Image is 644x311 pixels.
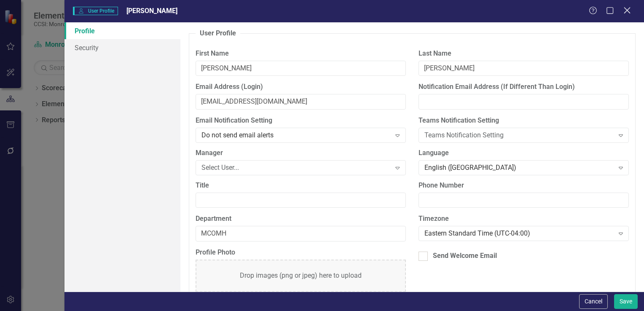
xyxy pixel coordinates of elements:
[424,131,614,140] div: Teams Notification Setting
[64,22,180,39] a: Profile
[419,49,629,59] label: Last Name
[196,148,406,158] label: Manager
[196,116,406,126] label: Email Notification Setting
[201,163,391,172] div: Select User...
[64,39,180,56] a: Security
[419,116,629,126] label: Teams Notification Setting
[196,49,406,59] label: First Name
[196,29,240,38] legend: User Profile
[73,7,118,15] span: User Profile
[419,148,629,158] label: Language
[196,248,406,257] label: Profile Photo
[196,214,406,224] label: Department
[240,271,362,281] div: Drop images (png or jpeg) here to upload
[419,82,629,92] label: Notification Email Address (If Different Than Login)
[196,82,406,92] label: Email Address (Login)
[419,181,629,190] label: Phone Number
[424,229,614,239] div: Eastern Standard Time (UTC-04:00)
[433,251,497,261] div: Send Welcome Email
[196,181,406,190] label: Title
[201,131,391,140] div: Do not send email alerts
[614,294,638,309] button: Save
[424,163,614,172] div: English ([GEOGRAPHIC_DATA])
[579,294,608,309] button: Cancel
[126,7,177,15] span: [PERSON_NAME]
[419,214,629,224] label: Timezone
